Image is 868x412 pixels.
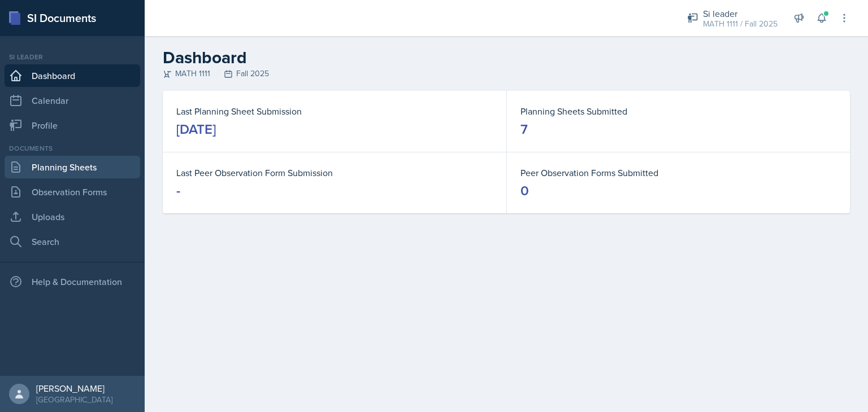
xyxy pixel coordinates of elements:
[5,89,140,112] a: Calendar
[176,120,216,138] div: [DATE]
[5,181,140,203] a: Observation Forms
[5,156,140,178] a: Planning Sheets
[5,52,140,62] div: Si leader
[176,166,493,179] dt: Last Peer Observation Form Submission
[5,143,140,154] div: Documents
[520,104,836,118] dt: Planning Sheets Submitted
[5,114,140,137] a: Profile
[176,182,180,200] div: -
[703,7,778,20] div: Si leader
[5,230,140,253] a: Search
[703,18,778,30] div: MATH 1111 / Fall 2025
[36,383,112,394] div: [PERSON_NAME]
[5,270,140,293] div: Help & Documentation
[163,47,850,68] h2: Dashboard
[36,394,112,405] div: [GEOGRAPHIC_DATA]
[5,205,140,228] a: Uploads
[5,64,140,87] a: Dashboard
[520,166,836,179] dt: Peer Observation Forms Submitted
[520,182,529,200] div: 0
[163,68,850,80] div: MATH 1111 Fall 2025
[520,120,528,138] div: 7
[176,104,493,118] dt: Last Planning Sheet Submission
